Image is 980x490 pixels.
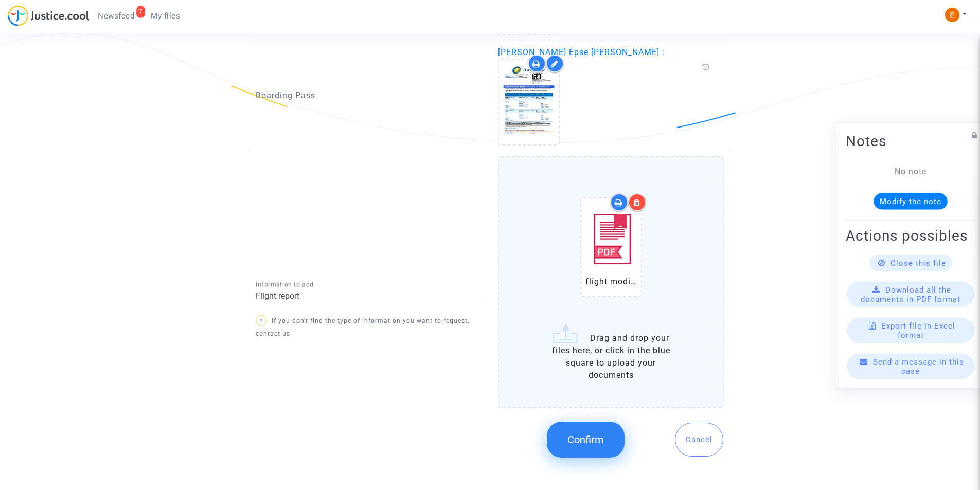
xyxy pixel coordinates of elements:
a: My files [142,8,188,24]
span: Close this file [890,258,946,267]
button: Modify the note [874,193,948,209]
button: Cancel [675,423,723,457]
h2: Notes [846,132,975,150]
div: No note [861,165,960,177]
span: Confirm [567,433,604,446]
img: jc-logo.svg [8,5,90,26]
img: ACg8ocIeiFvHKe4dA5oeRFd_CiCnuxWUEc1A2wYhRJE3TTWt=s96-c [945,8,959,22]
span: Send a message in this case [873,357,964,375]
span: Export file in Excel format [881,321,955,339]
a: 7Newsfeed [90,8,142,24]
span: Newsfeed [98,11,134,21]
p: Boarding Pass [256,89,483,102]
span: [PERSON_NAME] Epse [PERSON_NAME] : [498,47,665,57]
button: Confirm [547,422,625,458]
div: 7 [136,6,146,18]
p: If you don't find the type of information you want to request, contact us [256,315,483,340]
h2: Actions possibles [846,226,975,244]
span: Download all the documents in PDF format [861,285,960,303]
span: ? [260,318,263,324]
span: My files [151,11,180,21]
